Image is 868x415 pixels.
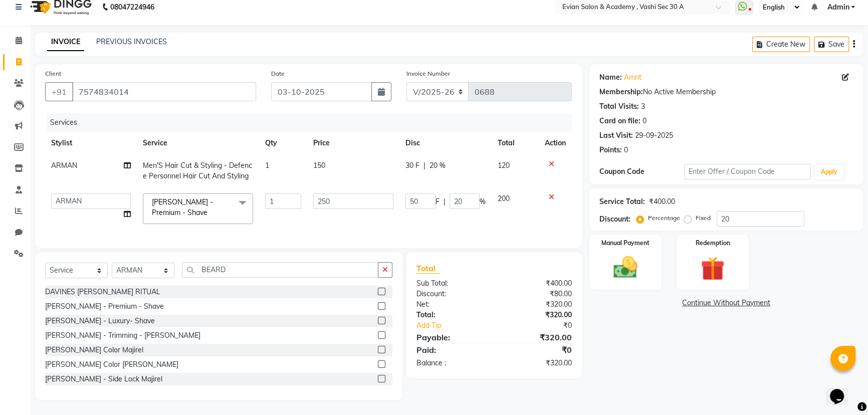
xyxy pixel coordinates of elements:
[494,310,579,320] div: ₹320.00
[599,196,645,207] div: Service Total:
[599,214,630,225] div: Discount:
[259,132,307,154] th: Qty
[591,298,861,308] a: Continue Without Payment
[494,278,579,289] div: ₹400.00
[635,130,673,141] div: 29-09-2025
[696,239,730,248] label: Redemption
[498,194,510,203] span: 200
[599,87,643,97] div: Membership:
[599,101,639,112] div: Total Visits:
[416,263,440,274] span: Total
[307,132,399,154] th: Price
[642,116,646,126] div: 0
[436,196,440,207] span: F
[406,69,450,78] label: Invoice Number
[313,161,325,170] span: 150
[137,132,259,154] th: Service
[599,72,622,83] div: Name:
[409,310,494,320] div: Total:
[152,197,213,217] span: [PERSON_NAME] - Premium - Shave
[72,82,256,101] input: Search by Name/Mobile/Email/Code
[606,254,645,281] img: _cash.svg
[409,278,494,289] div: Sub Total:
[599,166,684,177] div: Coupon Code
[539,132,572,154] th: Action
[601,239,649,248] label: Manual Payment
[693,254,732,284] img: _gift.svg
[444,196,446,207] span: |
[641,101,645,112] div: 3
[409,358,494,368] div: Balance :
[207,208,212,217] a: x
[624,145,628,155] div: 0
[399,132,492,154] th: Disc
[45,330,200,341] div: [PERSON_NAME] - Trimming - [PERSON_NAME]
[752,37,810,52] button: Create New
[45,69,61,78] label: Client
[409,331,494,343] div: Payable:
[649,196,675,207] div: ₹400.00
[265,161,269,170] span: 1
[498,161,510,170] span: 120
[815,164,843,179] button: Apply
[599,145,622,155] div: Points:
[45,345,143,355] div: [PERSON_NAME] Color Majirel
[599,116,640,126] div: Card on file:
[46,113,579,132] div: Services
[409,299,494,310] div: Net:
[45,374,162,384] div: [PERSON_NAME] - Side Lock Majirel
[405,160,419,171] span: 30 F
[494,331,579,343] div: ₹320.00
[45,132,137,154] th: Stylist
[814,37,849,52] button: Save
[45,82,73,101] button: +91
[599,87,853,97] div: No Active Membership
[143,161,252,180] span: Men'S Hair Cut & Styling - Defence Personnel Hair Cut And Styling
[96,37,167,46] a: PREVIOUS INVOICES
[45,287,160,297] div: DAVINES [PERSON_NAME] RITUAL
[696,214,711,223] label: Fixed
[47,33,84,51] a: INVOICE
[480,196,486,207] span: %
[45,301,164,312] div: [PERSON_NAME] - Premium - Shave
[827,2,849,13] span: Admin
[45,359,178,370] div: [PERSON_NAME] Color [PERSON_NAME]
[429,160,446,171] span: 20 %
[45,316,155,326] div: [PERSON_NAME] - Luxury- Shave
[409,289,494,299] div: Discount:
[624,72,641,83] a: Amrit
[648,214,680,223] label: Percentage
[508,320,579,331] div: ₹0
[492,132,539,154] th: Total
[51,161,77,170] span: ARMAN
[409,344,494,356] div: Paid:
[684,164,811,179] input: Enter Offer / Coupon Code
[826,375,858,405] iframe: chat widget
[409,320,509,331] a: Add Tip
[494,358,579,368] div: ₹320.00
[271,69,285,78] label: Date
[494,289,579,299] div: ₹80.00
[494,299,579,310] div: ₹320.00
[494,344,579,356] div: ₹0
[599,130,633,141] div: Last Visit:
[182,262,378,278] input: Search or Scan
[423,160,425,171] span: |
